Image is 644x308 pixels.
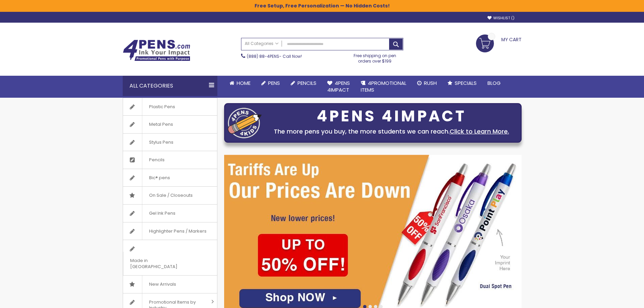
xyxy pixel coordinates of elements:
a: 4PROMOTIONALITEMS [355,76,412,98]
span: Pencils [142,151,171,169]
a: Made in [GEOGRAPHIC_DATA] [123,240,217,275]
a: Bic® pens [123,169,217,187]
a: Pens [256,76,285,91]
a: Plastic Pens [123,98,217,116]
span: Highlighter Pens / Markers [142,222,213,240]
a: Pencils [123,151,217,169]
a: Home [224,76,256,91]
a: Pencils [285,76,322,91]
img: four_pen_logo.png [228,108,262,138]
a: Wishlist [487,16,515,21]
img: 4Pens Custom Pens and Promotional Products [123,40,190,61]
span: Blog [487,79,501,87]
span: On Sale / Closeouts [142,187,199,204]
a: (888) 88-4PENS [247,53,279,59]
span: Plastic Pens [142,98,182,116]
a: On Sale / Closeouts [123,187,217,204]
span: Pens [268,79,280,87]
a: New Arrivals [123,276,217,293]
span: 4Pens 4impact [327,79,350,93]
span: Stylus Pens [142,134,180,151]
a: Highlighter Pens / Markers [123,222,217,240]
div: 4PENS 4IMPACT [265,109,518,123]
span: Gel Ink Pens [142,205,182,222]
a: All Categories [241,38,282,49]
div: All Categories [123,76,217,96]
a: Metal Pens [123,116,217,133]
a: 4Pens4impact [322,76,355,98]
a: Rush [412,76,442,91]
span: Pencils [297,79,316,87]
a: Blog [482,76,506,91]
a: Stylus Pens [123,134,217,151]
span: New Arrivals [142,276,183,293]
div: The more pens you buy, the more students we can reach. [265,127,518,136]
span: Bic® pens [142,169,177,187]
a: Specials [442,76,482,91]
span: Metal Pens [142,116,180,133]
a: Click to Learn More. [450,127,509,136]
span: Made in [GEOGRAPHIC_DATA] [123,252,200,275]
span: Rush [424,79,437,87]
span: 4PROMOTIONAL ITEMS [361,79,406,93]
span: Home [237,79,251,87]
span: Specials [455,79,477,87]
a: Gel Ink Pens [123,205,217,222]
span: - Call Now! [247,53,302,59]
span: All Categories [245,41,279,46]
div: Free shipping on pen orders over $199 [347,50,403,64]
